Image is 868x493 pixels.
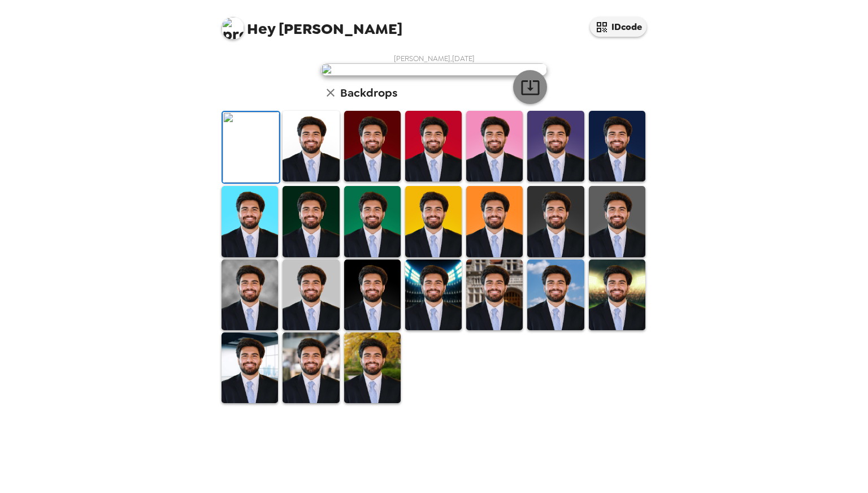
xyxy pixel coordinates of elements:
h6: Backdrops [340,84,397,102]
span: [PERSON_NAME] , [DATE] [394,54,475,63]
span: Hey [247,19,275,39]
button: IDcode [590,17,646,37]
img: Original [223,112,279,183]
span: [PERSON_NAME] [222,11,402,37]
img: profile pic [222,17,244,40]
img: user [321,63,547,76]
